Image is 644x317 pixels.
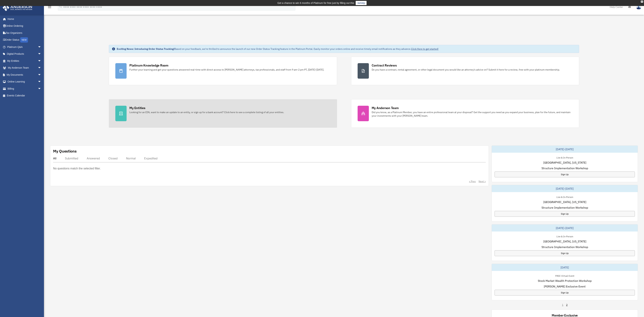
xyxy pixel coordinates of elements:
[144,157,158,160] div: Expedited
[38,57,45,65] span: arrow_drop_down
[117,47,174,50] strong: Exciting News: Introducing Order Status Tracking!
[492,185,638,192] div: [DATE]-[DATE]
[2,15,45,23] a: Home
[47,6,52,9] a: menu
[109,99,337,128] a: My Entities Looking for an EIN, want to make an update to an entity, or sign up for a bank accoun...
[543,160,586,165] span: [GEOGRAPHIC_DATA], [US_STATE]
[554,156,576,159] div: Live & In-Person
[59,5,63,9] i: search
[38,43,45,51] span: arrow_drop_down
[2,78,47,85] a: Online Learningarrow_drop_down
[277,1,354,5] div: Get a chance to win 6 months of Platinum for free just by filling out this
[492,264,638,271] div: [DATE]
[641,1,643,3] div: close
[372,110,573,118] div: Did you know, as a Platinum Member, you have an entire professional team at your disposal? Get th...
[492,146,638,153] div: [DATE]-[DATE]
[108,157,118,160] div: Closed
[109,57,337,85] a: Platinum Knowledge Room Further your learning and get your questions answered real-time with dire...
[554,234,576,238] div: Live & In-Person
[38,71,45,78] span: arrow_drop_down
[126,157,136,160] div: Normal
[495,211,635,217] a: Sign Up
[53,148,77,154] div: My Questions
[38,85,45,92] span: arrow_drop_down
[543,239,586,243] span: [GEOGRAPHIC_DATA], [US_STATE]
[38,64,45,72] span: arrow_drop_down
[544,284,586,289] span: [PERSON_NAME] Exclusive Event
[2,36,47,44] a: Order StatusNEW
[53,166,101,171] p: No questions match the selected filter.
[543,200,586,204] span: [GEOGRAPHIC_DATA], [US_STATE]
[372,63,397,68] div: Contract Reviews
[2,64,47,71] a: My Anderson Teamarrow_drop_down
[117,47,438,51] div: Based on your feedback, we're thrilled to announce the launch of our new Order Status Tracking fe...
[351,99,579,128] a: My Anderson Team Did you know, as a Platinum Member, you have an entire professional team at your...
[38,78,45,85] span: arrow_drop_down
[351,57,579,85] a: Contract Reviews Do you have a contract, rental agreement, or other legal document you would like...
[53,157,56,160] div: All
[47,5,52,9] i: menu
[538,279,592,283] span: Stock Market Wealth Protection Workshop
[542,166,588,170] span: Structure Implementation Workshop
[542,245,588,249] span: Structure Implementation Workshop
[65,157,78,160] div: Submitted
[2,57,47,64] a: My Entitiesarrow_drop_down
[495,172,635,177] a: Sign Up
[356,1,367,5] a: survey
[636,4,641,9] img: User Pic
[129,106,145,110] div: My Entities
[87,157,100,160] div: Answered
[38,50,45,58] span: arrow_drop_down
[129,68,324,71] div: Further your learning and get your questions answered real-time with direct access to [PERSON_NAM...
[2,50,47,58] a: Digital Productsarrow_drop_down
[2,4,33,11] img: Anderson Advisors Platinum Portal
[20,37,28,43] div: NEW
[372,106,399,110] div: My Anderson Team
[542,205,588,210] span: Structure Implementation Workshop
[566,303,568,307] a: 2
[129,63,168,68] div: Platinum Knowledge Room
[495,250,635,256] a: Sign Up
[552,274,577,277] div: FREE Virtual Event
[411,47,438,50] a: Click Here to get started!
[554,195,576,199] div: Live & In-Person
[2,85,47,92] a: Billingarrow_drop_down
[129,110,284,114] div: Looking for an EIN, want to make an update to an entity, or sign up for a bank account? Click her...
[492,224,638,232] div: [DATE]-[DATE]
[2,71,47,78] a: My Documentsarrow_drop_down
[2,92,47,99] a: Events Calendar
[2,29,47,36] a: Tax Organizers
[495,290,635,296] a: Sign Up
[2,23,47,30] a: Online Ordering
[372,68,560,71] div: Do you have a contract, rental agreement, or other legal document you would like an attorney's ad...
[2,43,47,50] a: Platinum Q&Aarrow_drop_down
